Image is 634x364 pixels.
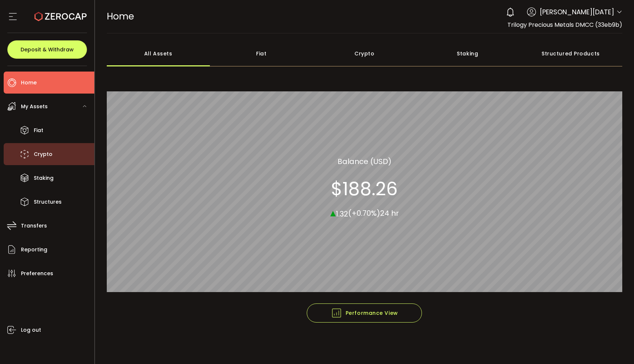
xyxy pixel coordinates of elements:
span: (+0.70%) [348,208,380,218]
span: 24 hr [380,208,399,218]
div: All Assets [107,41,210,66]
section: Balance (USD) [338,156,391,167]
span: [PERSON_NAME][DATE] [540,7,614,17]
span: Preferences [21,268,53,279]
span: Transfers [21,221,47,231]
span: Staking [34,173,54,183]
iframe: Chat Widget [470,69,634,364]
span: My Assets [21,101,48,112]
span: Trilogy Precious Metals DMCC (33eb9b) [507,21,622,29]
button: Deposit & Withdraw [7,40,87,59]
div: Crypto [313,41,416,66]
span: Home [21,77,37,88]
span: Home [107,10,134,23]
span: Deposit & Withdraw [21,47,74,52]
span: ▴ [330,204,336,220]
span: Crypto [34,149,52,160]
section: $188.26 [331,178,398,200]
span: Structures [34,197,62,207]
span: Performance View [331,307,398,318]
button: Performance View [307,303,422,323]
span: Fiat [34,125,43,136]
span: Reporting [21,244,47,255]
span: Log out [21,325,41,335]
div: Structured Products [519,41,622,66]
span: 1.32 [336,208,348,219]
div: Fiat [210,41,313,66]
div: Staking [416,41,519,66]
